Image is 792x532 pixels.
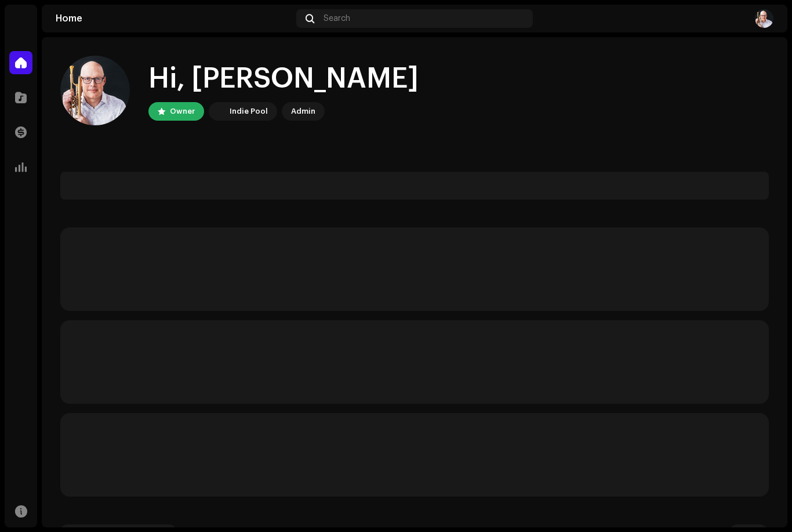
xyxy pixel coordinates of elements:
div: Home [56,14,292,23]
img: 7e53de89-a089-4bf5-ae79-f6b781d207be [755,9,773,28]
div: Hi, [PERSON_NAME] [148,60,419,97]
img: 7e53de89-a089-4bf5-ae79-f6b781d207be [60,56,130,125]
div: Indie Pool [230,104,268,118]
span: Search [324,14,350,23]
div: Owner [170,104,195,118]
div: Admin [291,104,315,118]
img: 190830b2-3b53-4b0d-992c-d3620458de1d [211,104,225,118]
